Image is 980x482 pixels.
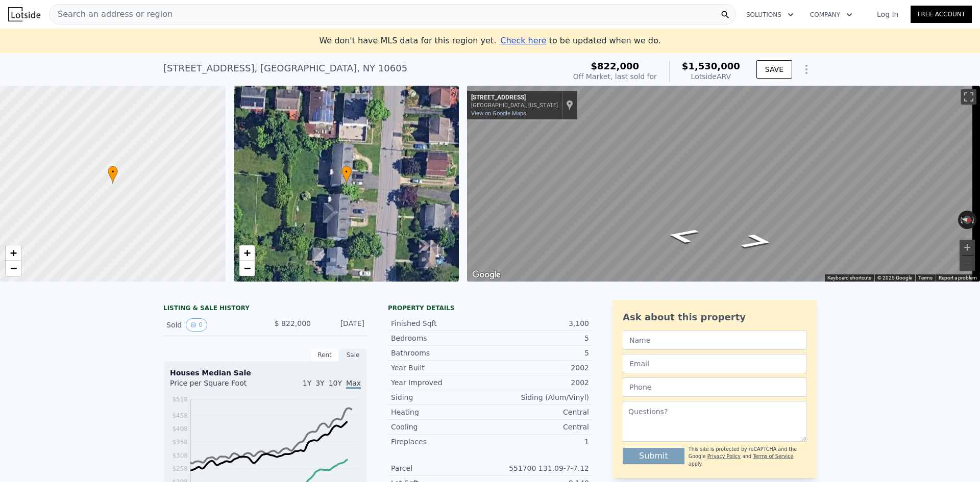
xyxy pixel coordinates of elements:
div: 5 [490,348,589,358]
div: • [341,166,352,184]
span: Max [346,379,361,389]
div: [STREET_ADDRESS] , [GEOGRAPHIC_DATA] , NY 10605 [163,61,407,75]
div: to be updated when we do. [500,35,660,47]
path: Go South, Overlook Rd [653,224,712,247]
div: Finished Sqft [391,318,490,328]
button: Show Options [796,59,817,80]
tspan: $408 [172,425,188,433]
div: Off Market, last sold for [573,71,657,82]
button: Solutions [738,6,802,24]
div: Price per Square Foot [170,378,265,394]
a: View on Google Maps [471,110,526,117]
tspan: $258 [172,465,188,472]
input: Email [623,354,806,373]
button: Company [802,6,861,24]
div: Year Improved [391,377,490,388]
a: Privacy Policy [707,453,741,459]
span: © 2025 Google [877,275,912,281]
a: Zoom out [239,261,255,276]
a: Terms of Service [753,453,793,459]
a: Free Account [911,6,972,23]
a: Log In [865,9,911,19]
div: • [108,166,118,184]
div: Sale [339,348,367,362]
a: Zoom in [6,245,21,261]
a: Terms (opens in new tab) [918,275,933,281]
div: Property details [388,304,592,312]
div: Map [467,86,980,282]
div: Heating [391,407,490,417]
div: Siding [391,392,490,402]
div: 1 [490,437,589,447]
input: Name [623,331,806,350]
div: Bedrooms [391,333,490,343]
a: Zoom in [239,245,255,261]
div: Central [490,422,589,432]
span: + [243,246,250,259]
button: Rotate clockwise [971,211,977,229]
tspan: $308 [172,452,188,459]
div: Ask about this property [623,310,806,324]
span: Check here [500,36,546,45]
button: Rotate counterclockwise [958,211,964,229]
button: Submit [623,448,684,464]
div: Year Built [391,363,490,373]
a: Zoom out [6,261,21,276]
button: Keyboard shortcuts [827,274,871,282]
tspan: $458 [172,412,188,419]
div: Sold [166,318,257,332]
button: Zoom out [960,256,975,271]
span: 3Y [315,379,324,387]
button: Reset the view [958,214,977,225]
img: Lotside [8,7,40,21]
div: Cooling [391,422,490,432]
span: Search an address or region [50,8,173,20]
button: Toggle fullscreen view [961,89,976,105]
span: 1Y [303,379,311,387]
div: Houses Median Sale [170,368,361,378]
span: − [243,262,250,274]
div: This site is protected by reCAPTCHA and the Google and apply. [689,446,806,468]
span: $822,000 [591,61,640,71]
a: Report a problem [939,275,977,281]
div: [GEOGRAPHIC_DATA], [US_STATE] [471,102,558,109]
button: Zoom in [960,240,975,255]
span: $ 822,000 [275,319,311,327]
a: Open this area in Google Maps (opens a new window) [470,268,503,282]
div: Central [490,407,589,417]
path: Go North, Overlook Rd [728,231,787,253]
div: Lotside ARV [682,71,740,82]
button: View historical data [186,318,207,332]
div: Rent [310,348,339,362]
div: Street View [467,86,980,282]
div: [STREET_ADDRESS] [471,94,558,102]
span: + [10,246,17,259]
div: Siding (Alum/Vinyl) [490,392,589,402]
span: − [10,262,17,274]
div: 3,100 [490,318,589,328]
tspan: $358 [172,439,188,446]
div: 2002 [490,363,589,373]
span: • [108,167,118,176]
div: LISTING & SALE HISTORY [163,304,367,314]
div: Bathrooms [391,348,490,358]
span: 10Y [329,379,342,387]
div: 2002 [490,377,589,388]
div: Fireplaces [391,437,490,447]
div: 5 [490,333,589,343]
button: SAVE [756,60,792,79]
div: 551700 131.09-7-7.12 [490,463,589,473]
input: Phone [623,377,806,397]
a: Show location on map [566,99,573,111]
img: Google [470,268,503,282]
div: Parcel [391,463,490,473]
span: • [341,167,352,176]
span: $1,530,000 [682,61,740,71]
div: [DATE] [319,318,364,332]
div: We don't have MLS data for this region yet. [319,35,660,47]
tspan: $518 [172,396,188,403]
